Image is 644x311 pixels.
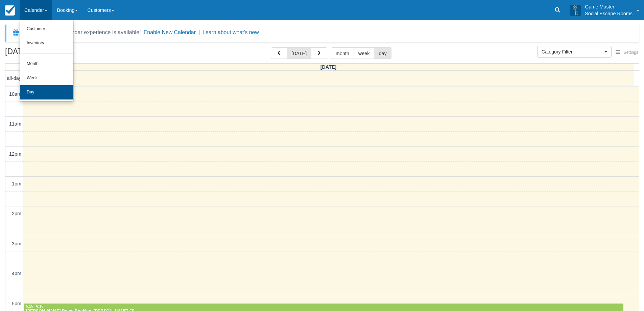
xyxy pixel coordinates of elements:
a: Week [20,71,73,85]
a: Month [20,57,73,71]
span: 11am [9,121,21,127]
div: A new Booking Calendar experience is available! [23,28,141,37]
a: Customer [20,22,73,36]
span: 10am [9,91,21,97]
img: A3 [570,5,581,16]
span: 5:15 - 6:15 [26,305,43,308]
p: Social Escape Rooms [585,10,633,17]
span: 4pm [12,271,21,276]
span: [DATE] [320,64,337,70]
button: Settings [612,48,642,58]
span: | [198,29,200,35]
img: checkfront-main-nav-mini-logo.png [5,5,15,16]
ul: Calendar [20,20,74,102]
button: week [354,47,375,59]
button: Enable New Calendar [144,29,196,36]
span: 2pm [12,211,21,216]
a: Inventory [20,36,73,50]
span: 5pm [12,301,21,306]
button: [DATE] [287,47,311,59]
button: Category Filter [537,46,612,58]
h2: [DATE] [5,47,91,60]
a: Day [20,85,73,99]
span: 3pm [12,241,21,246]
span: 1pm [12,181,21,186]
button: day [374,47,391,59]
span: 12pm [9,151,21,157]
button: month [331,47,354,59]
span: all-day [7,75,21,81]
span: Category Filter [542,48,603,55]
p: Game Master [585,3,633,10]
a: Learn about what's new [202,29,259,35]
span: Settings [624,50,638,55]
